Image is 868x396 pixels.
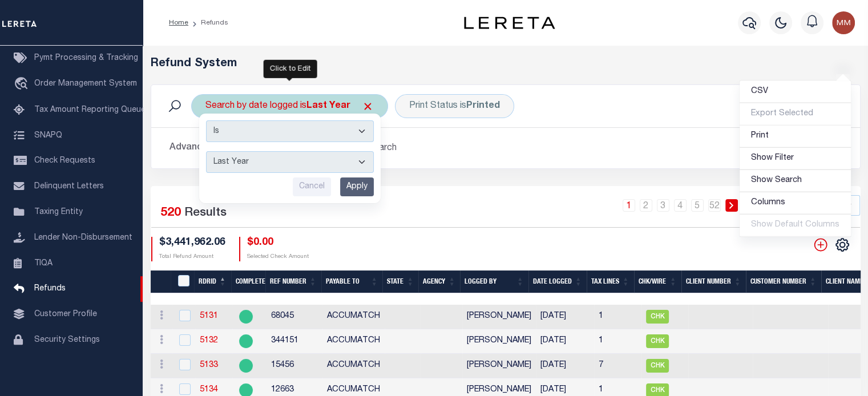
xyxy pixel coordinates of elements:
a: CSV [740,81,851,103]
th: Complete [231,270,265,294]
th: Agency: activate to sort column ascending [418,270,460,294]
span: Tax Amount Reporting Queue [34,106,146,114]
td: 15456 [267,354,322,378]
td: ACCUMATCH [322,354,385,378]
span: Customer Profile [34,310,97,318]
i: travel_explore [14,77,32,92]
span: Pymt Processing & Tracking [34,54,138,62]
a: Show Filter [740,148,851,170]
img: logo-dark.svg [464,17,555,29]
span: Columns [751,198,785,206]
a: Home [169,19,188,26]
td: [DATE] [536,354,594,378]
a: 4 [674,199,687,212]
th: Date Logged: activate to sort column ascending [528,270,587,294]
button: Advanced Search [169,137,264,159]
li: Refunds [188,18,228,28]
a: Show Search [740,169,851,192]
input: Cancel [293,177,331,196]
a: 52 [708,199,721,212]
div: Print Status is [395,94,514,118]
span: Lender Non-Disbursement [34,234,132,242]
th: Ref Number: activate to sort column ascending [265,270,321,294]
th: State: activate to sort column ascending [382,270,418,294]
a: 2 [640,199,652,212]
a: 5132 [200,337,218,345]
b: Printed [466,102,500,111]
th: Payable To: activate to sort column ascending [321,270,383,294]
th: Client Number: activate to sort column ascending [681,270,746,294]
td: [PERSON_NAME] [462,329,536,354]
th: Logged By: activate to sort column ascending [460,270,528,294]
span: CHK [646,334,669,348]
a: Columns [740,192,851,214]
span: CSV [751,87,768,95]
span: TIQA [34,259,53,267]
h4: $3,441,962.06 [159,237,225,249]
td: 1 [594,329,641,354]
td: [DATE] [536,305,594,329]
div: Search by date logged is [191,94,388,118]
span: Print [751,132,769,140]
td: 7 [594,354,641,378]
span: Delinquent Letters [34,183,104,191]
span: Taxing Entity [34,208,83,216]
td: ACCUMATCH [322,329,385,354]
p: Total Refund Amount [159,253,225,261]
span: Refunds [34,285,66,293]
p: Selected Check Amount [247,253,309,261]
th: Customer Number: activate to sort column ascending [746,270,821,294]
span: Check Requests [34,157,95,165]
td: 1 [594,305,641,329]
img: svg+xml;base64,PHN2ZyB4bWxucz0iaHR0cDovL3d3dy53My5vcmcvMjAwMC9zdmciIHBvaW50ZXItZXZlbnRzPSJub25lIi... [832,11,855,34]
td: ACCUMATCH [322,305,385,329]
th: Chk/Wire: activate to sort column ascending [634,270,681,294]
h4: $0.00 [247,237,309,249]
td: [DATE] [536,329,594,354]
span: Show Filter [751,154,794,162]
th: RefundDepositRegisterID [171,270,193,294]
label: Results [184,204,227,223]
h5: Refund System [151,57,861,71]
a: 3 [657,199,669,212]
a: 5131 [200,312,218,320]
a: Print [740,126,851,148]
div: Click to Edit [264,60,317,78]
span: CHK [646,359,669,373]
th: RDRID: activate to sort column descending [194,270,231,294]
th: Tax Lines: activate to sort column ascending [587,270,634,294]
a: 5 [691,199,704,212]
span: Show Search [751,176,802,184]
b: Last Year [306,102,350,111]
a: 1 [623,199,635,212]
input: Apply [340,177,374,196]
td: [PERSON_NAME] [462,305,536,329]
span: Security Settings [34,336,100,344]
span: Click to Remove [362,100,374,112]
span: Order Management System [34,80,137,88]
a: 5133 [200,361,218,369]
a: 5134 [200,386,218,394]
td: [PERSON_NAME] [462,354,536,378]
td: 68045 [267,305,322,329]
span: 520 [160,207,181,219]
span: CHK [646,310,669,324]
td: 344151 [267,329,322,354]
span: SNAPQ [34,131,62,139]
